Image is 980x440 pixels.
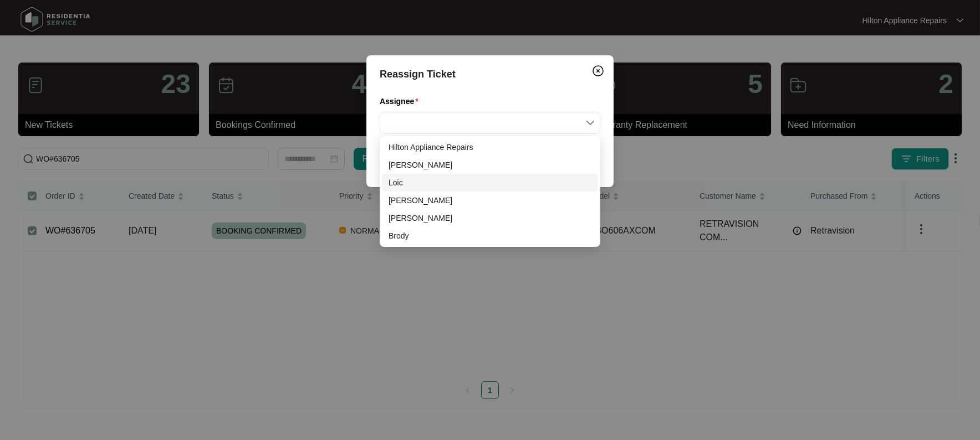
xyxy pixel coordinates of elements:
[389,177,591,189] div: Loic
[382,174,598,191] div: Loic
[382,138,598,156] div: Hilton Appliance Repairs
[380,66,600,82] div: Reassign Ticket
[589,62,607,80] button: Close
[389,230,591,242] div: Brody
[382,191,598,209] div: Joel
[389,194,591,206] div: [PERSON_NAME]
[382,227,598,245] div: Brody
[382,209,598,227] div: Evan
[591,64,605,77] img: closeCircle
[389,141,591,153] div: Hilton Appliance Repairs
[389,212,591,224] div: [PERSON_NAME]
[389,159,591,171] div: [PERSON_NAME]
[382,156,598,174] div: Dean
[386,112,594,133] input: Assignee
[380,96,423,107] label: Assignee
